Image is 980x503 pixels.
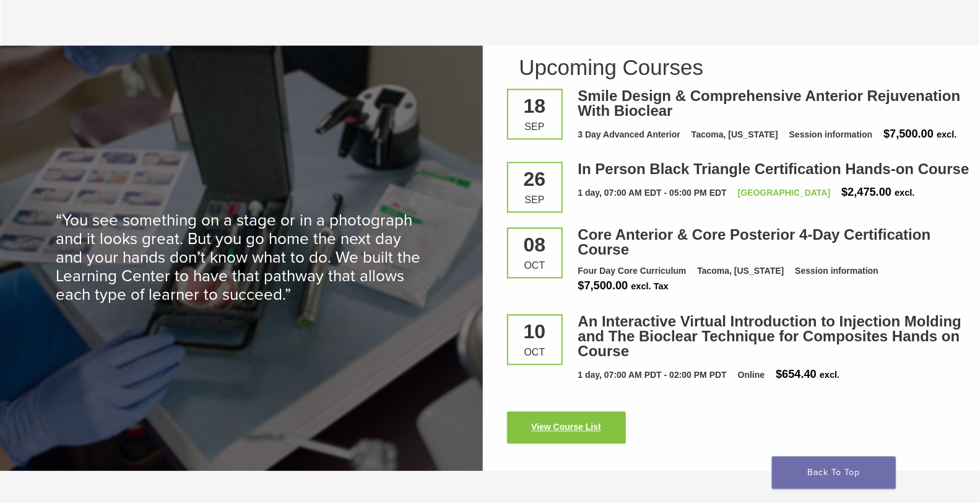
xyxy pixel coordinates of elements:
div: Oct [518,261,552,271]
a: An Interactive Virtual Introduction to Injection Molding and The Bioclear Technique for Composite... [578,313,962,359]
div: 18 [518,96,552,116]
a: View Course List [507,411,626,444]
p: “You see something on a stage or in a photograph and it looks great. But you go home the next day... [56,211,427,304]
a: Smile Design & Comprehensive Anterior Rejuvenation With Bioclear [578,87,961,119]
a: Back To Top [772,457,896,489]
span: $7,500.00 [883,128,934,140]
div: Session information [789,128,873,141]
div: 3 Day Advanced Anterior [578,128,680,141]
div: 26 [518,169,552,189]
div: 1 day, 07:00 AM EDT - 05:00 PM EDT [578,186,727,199]
div: Four Day Core Curriculum [578,265,687,278]
div: Online [738,369,765,382]
div: 1 day, 07:00 AM PDT - 02:00 PM PDT [578,369,727,382]
div: 08 [518,235,552,255]
div: Sep [518,195,552,205]
div: Oct [518,348,552,357]
div: Session information [795,265,878,278]
span: excl. [820,370,839,380]
span: $654.40 [776,368,817,380]
a: [GEOGRAPHIC_DATA] [738,188,831,198]
a: In Person Black Triangle Certification Hands-on Course [578,160,969,177]
h2: Upcoming Courses [519,56,959,78]
a: Core Anterior & Core Posterior 4-Day Certification Course [578,226,931,258]
span: $2,475.00 [841,186,891,198]
div: Tacoma, [US_STATE] [697,265,784,278]
div: 10 [518,321,552,341]
span: excl. Tax [631,281,668,291]
span: excl. [937,129,956,139]
span: excl. [895,188,914,198]
div: Tacoma, [US_STATE] [692,128,778,141]
span: $7,500.00 [578,279,628,292]
div: Sep [518,122,552,132]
